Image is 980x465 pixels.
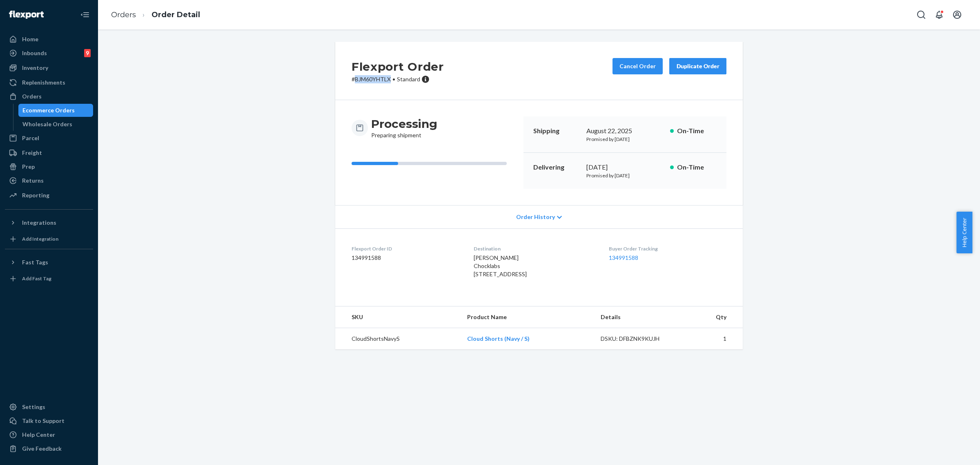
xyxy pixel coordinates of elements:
div: Talk to Support [22,417,65,425]
p: Delivering [533,163,580,172]
dt: Destination [474,245,595,252]
a: Home [5,33,93,46]
img: Flexport logo [9,11,44,19]
a: 134991588 [609,254,638,261]
div: Help Center [22,431,55,439]
button: Close Navigation [77,7,93,23]
a: Orders [111,10,136,19]
div: Preparing shipment [371,116,437,139]
div: Duplicate Order [676,62,719,70]
div: Orders [22,92,42,101]
div: Returns [22,177,44,185]
a: Orders [5,90,93,103]
a: Talk to Support [5,414,93,427]
div: Add Fast Tag [22,275,51,282]
a: Returns [5,174,93,187]
button: Duplicate Order [669,58,726,74]
a: Cloud Shorts (Navy / S) [467,335,530,342]
div: DSKU: DFBZNK9KUJH [601,335,677,343]
a: Parcel [5,132,93,145]
td: 1 [684,328,743,350]
a: Wholesale Orders [18,118,94,131]
p: On-Time [677,126,717,136]
div: Ecommerce Orders [22,106,75,114]
button: Open notifications [931,7,947,23]
a: Add Integration [5,232,93,246]
button: Integrations [5,216,93,229]
p: Promised by [DATE] [586,136,664,143]
div: Give Feedback [22,445,62,453]
th: SKU [335,306,461,328]
div: Reporting [22,191,49,199]
td: CloudShortsNavyS [335,328,461,350]
p: Promised by [DATE] [586,172,664,179]
a: Prep [5,160,93,173]
th: Qty [684,306,743,328]
a: Settings [5,400,93,414]
a: Order Detail [151,10,200,19]
th: Details [594,306,684,328]
span: Standard [397,76,420,83]
dt: Flexport Order ID [352,245,461,252]
button: Give Feedback [5,442,93,455]
button: Fast Tags [5,256,93,269]
div: Add Integration [22,235,58,242]
div: Inventory [22,64,48,72]
ol: breadcrumbs [105,3,207,27]
h3: Processing [371,116,437,131]
div: August 22, 2025 [586,126,664,136]
a: Inventory [5,61,93,74]
a: Help Center [5,428,93,441]
p: Shipping [533,126,580,136]
div: Settings [22,403,45,411]
div: Integrations [22,219,56,227]
div: Replenishments [22,78,65,87]
dt: Buyer Order Tracking [609,245,726,252]
div: Home [22,35,38,43]
button: Open account menu [949,7,965,23]
div: Prep [22,163,35,171]
p: On-Time [677,163,717,172]
h2: Flexport Order [352,58,444,75]
div: Wholesale Orders [22,120,72,128]
span: Order History [516,213,555,221]
a: Add Fast Tag [5,272,93,285]
div: Parcel [22,134,39,142]
button: Cancel Order [612,58,663,74]
p: # BJM60YHTLX [352,75,444,83]
div: Fast Tags [22,258,48,266]
div: Inbounds [22,49,47,57]
div: [DATE] [586,163,664,172]
dd: 134991588 [352,254,461,262]
button: Help Center [956,212,972,253]
div: Freight [22,149,42,157]
button: Open Search Box [913,7,929,23]
a: Reporting [5,189,93,202]
a: Inbounds9 [5,47,93,60]
th: Product Name [461,306,594,328]
a: Freight [5,146,93,159]
span: [PERSON_NAME] Chocklabs [STREET_ADDRESS] [474,254,527,277]
a: Ecommerce Orders [18,104,94,117]
a: Replenishments [5,76,93,89]
span: • [392,76,395,83]
div: 9 [84,49,91,57]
